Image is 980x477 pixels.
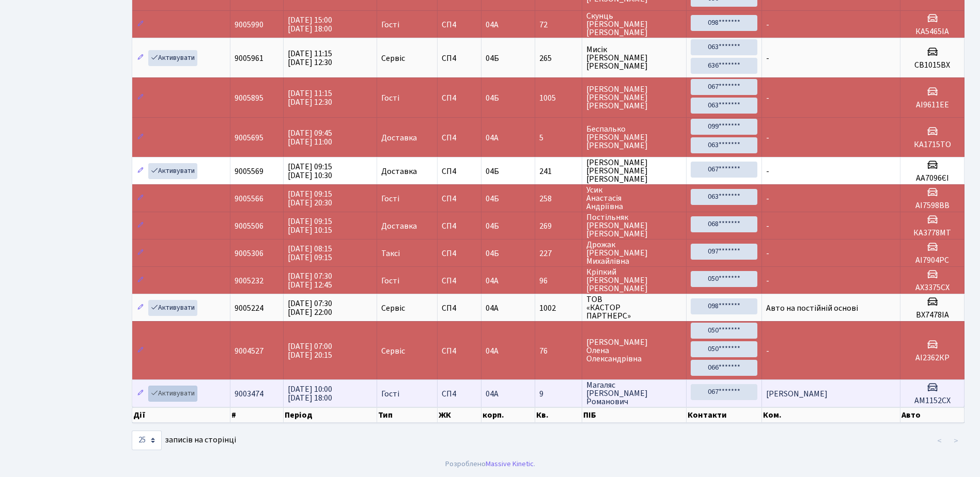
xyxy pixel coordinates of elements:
span: 04А [486,19,499,30]
th: Період [284,407,377,423]
span: 04А [486,303,499,314]
span: Сервіс [381,54,405,62]
span: Гості [381,277,399,285]
span: 9003474 [235,388,263,400]
span: Доставка [381,134,417,142]
span: 9004527 [235,345,263,357]
span: [DATE] 15:00 [DATE] 18:00 [288,14,332,35]
span: СП4 [442,390,476,398]
span: 1002 [539,304,578,312]
span: [DATE] 07:00 [DATE] 20:15 [288,341,332,361]
span: [DATE] 09:15 [DATE] 20:30 [288,188,332,209]
span: Доставка [381,222,417,230]
h5: АА7096ЄІ [905,173,960,183]
th: Тип [377,407,438,423]
span: 241 [539,167,578,176]
th: Авто [900,407,965,423]
span: - [766,166,769,177]
span: 258 [539,195,578,203]
span: Дрожак [PERSON_NAME] Михайлівна [586,241,682,265]
span: Постільняк [PERSON_NAME] [PERSON_NAME] [586,213,682,238]
h5: КА3778МТ [905,228,960,238]
span: 9005569 [235,166,263,177]
th: ЖК [438,407,481,423]
h5: AI9611EE [905,100,960,110]
a: Massive Kinetic [486,458,534,469]
h5: АІ2362КР [905,353,960,363]
span: Сервіс [381,304,405,312]
span: ТОВ «КАСТОР ПАРТНЕРС» [586,295,682,320]
span: [DATE] 11:15 [DATE] 12:30 [288,48,332,68]
h5: АХ3375СХ [905,283,960,293]
span: СП4 [442,54,476,62]
a: Активувати [148,50,197,66]
span: СП4 [442,277,476,285]
span: 9 [539,390,578,398]
span: 9005506 [235,220,263,232]
th: # [230,407,284,423]
span: Сервіс [381,347,405,355]
span: 9005895 [235,92,263,104]
th: ПІБ [582,407,687,423]
span: 1005 [539,94,578,102]
h5: ВХ7478ІА [905,310,960,320]
span: - [766,248,769,259]
span: СП4 [442,21,476,29]
h5: АІ7904РС [905,256,960,265]
span: 9005566 [235,193,263,204]
span: 04Б [486,92,499,104]
span: Гості [381,94,399,102]
h5: КА5465ІА [905,27,960,37]
th: Кв. [535,407,582,423]
span: 04А [486,275,499,287]
span: 76 [539,347,578,355]
span: 269 [539,222,578,230]
span: СП4 [442,347,476,355]
th: Контакти [687,407,762,423]
span: - [766,220,769,232]
span: СП4 [442,222,476,230]
span: 9005990 [235,19,263,30]
span: 9005224 [235,303,263,314]
span: 227 [539,249,578,258]
span: - [766,132,769,144]
h5: КА1715ТО [905,140,960,150]
span: 04А [486,345,499,357]
span: Гості [381,21,399,29]
span: СП4 [442,249,476,258]
span: 72 [539,21,578,29]
span: Гості [381,195,399,203]
h5: АМ1152СХ [905,396,960,406]
span: [DATE] 09:15 [DATE] 10:15 [288,216,332,236]
span: [PERSON_NAME] [PERSON_NAME] [PERSON_NAME] [586,85,682,110]
span: [DATE] 09:15 [DATE] 10:30 [288,161,332,181]
span: 9005961 [235,53,263,64]
span: [PERSON_NAME] [766,388,828,400]
span: 04Б [486,193,499,204]
span: 04А [486,132,499,144]
span: - [766,92,769,104]
span: Беспалько [PERSON_NAME] [PERSON_NAME] [586,125,682,150]
th: Дії [132,407,230,423]
span: [PERSON_NAME] Олена Олександрівна [586,338,682,363]
span: [DATE] 07:30 [DATE] 12:45 [288,271,332,291]
span: 9005232 [235,275,263,287]
span: Мисік [PERSON_NAME] [PERSON_NAME] [586,45,682,70]
span: Гості [381,390,399,398]
span: Таксі [381,249,400,258]
span: СП4 [442,134,476,142]
span: - [766,19,769,30]
span: 04Б [486,220,499,232]
span: СП4 [442,94,476,102]
span: [DATE] 08:15 [DATE] 09:15 [288,243,332,263]
div: Розроблено . [445,458,535,470]
span: [DATE] 07:30 [DATE] 22:00 [288,298,332,318]
span: СП4 [442,167,476,176]
select: записів на сторінці [132,431,162,450]
span: 265 [539,54,578,62]
a: Активувати [148,386,197,402]
th: корп. [481,407,536,423]
span: Доставка [381,167,417,176]
span: - [766,275,769,287]
span: Магаляс [PERSON_NAME] Романович [586,381,682,406]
